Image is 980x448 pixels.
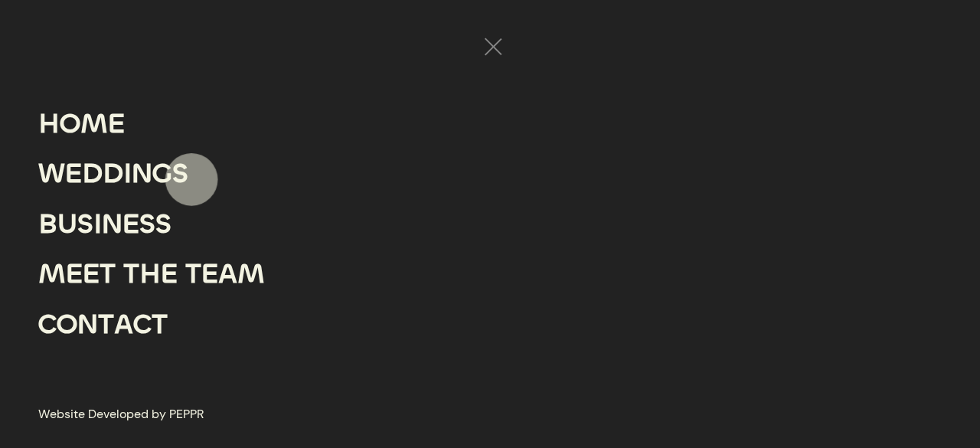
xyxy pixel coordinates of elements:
div: M [38,249,66,299]
div: E [108,99,125,149]
div: I [93,199,102,250]
a: BUSINESS [38,199,171,250]
div: S [155,199,171,250]
div: E [161,249,178,299]
div: T [98,299,114,350]
div: S [77,199,93,250]
a: CONTACT [38,299,168,350]
div: E [201,249,218,299]
div: D [103,149,123,199]
div: C [133,299,152,350]
div: H [38,99,60,149]
div: N [77,299,98,350]
a: HOME [38,99,125,149]
div: S [172,149,188,199]
a: MEET THE TEAM [38,249,265,299]
div: G [152,149,172,199]
div: C [38,299,57,350]
div: N [102,199,122,250]
div: I [123,149,132,199]
div: A [218,249,237,299]
div: E [65,149,82,199]
div: H [139,249,161,299]
div: T [185,249,201,299]
div: O [57,299,77,350]
div: M [80,99,108,149]
div: T [152,299,168,350]
div: T [100,249,116,299]
div: E [83,249,100,299]
div: U [57,199,77,250]
a: Website Developed by PEPPR [38,404,204,425]
div: N [132,149,152,199]
div: W [38,149,65,199]
div: M [237,249,265,299]
a: WEDDINGS [38,149,188,199]
div: E [66,249,83,299]
div: S [139,199,155,250]
div: O [60,99,80,149]
div: E [122,199,139,250]
div: D [82,149,103,199]
div: A [114,299,133,350]
div: B [38,199,57,250]
div: T [123,249,139,299]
